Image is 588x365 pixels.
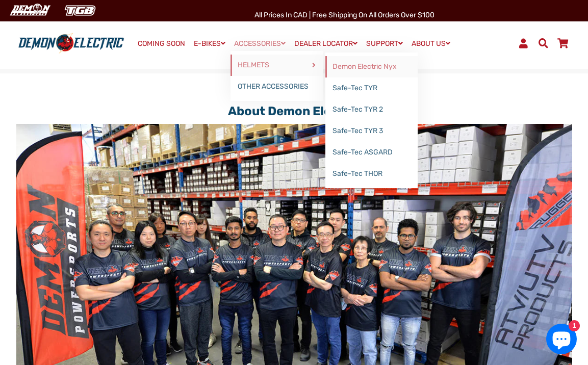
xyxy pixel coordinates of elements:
[16,104,572,119] h1: About Demon Electric
[325,163,418,185] a: Safe-Tec THOR
[363,36,406,51] a: SUPPORT
[325,56,418,77] a: Demon Electric Nyx
[231,55,323,76] a: HELMETS
[231,36,289,51] a: ACCESSORIES
[134,37,189,51] a: COMING SOON
[325,142,418,163] a: Safe-Tec ASGARD
[408,36,454,51] a: ABOUT US
[254,11,434,19] span: All Prices in CAD | Free shipping on all orders over $100
[325,99,418,120] a: Safe-Tec TYR 2
[15,33,127,55] img: Demon Electric logo
[291,36,361,51] a: DEALER LOCATOR
[231,76,323,97] a: OTHER ACCESSORIES
[543,324,580,357] inbox-online-store-chat: Shopify online store chat
[325,120,418,142] a: Safe-Tec TYR 3
[5,2,54,19] img: Demon Electric
[59,2,101,19] img: TGB Canada
[325,77,418,99] a: Safe-Tec TYR
[190,36,229,51] a: E-BIKES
